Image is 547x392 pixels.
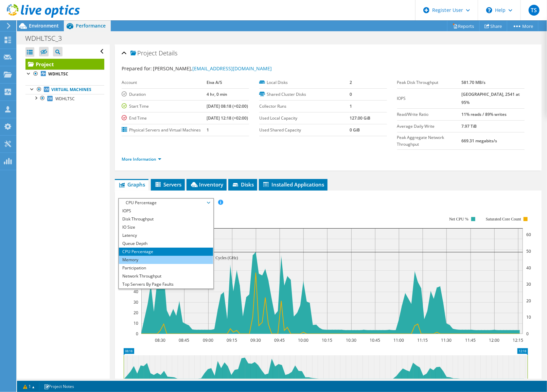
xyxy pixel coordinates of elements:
[39,382,79,391] a: Project Notes
[529,5,540,16] span: TS
[119,215,213,223] li: Disk Throughput
[25,59,104,70] a: Project
[134,289,138,295] text: 40
[119,231,213,239] li: Latency
[232,181,254,188] span: Disks
[119,256,213,264] li: Memory
[55,96,75,102] span: WDHLTSC
[29,22,59,29] span: Environment
[25,70,104,78] a: WDHLTSC
[479,21,507,31] a: Share
[489,337,500,343] text: 12:00
[462,91,520,105] b: [GEOGRAPHIC_DATA], 2541 at 95%
[207,127,209,133] b: 1
[122,115,207,122] label: End Time
[259,91,350,98] label: Shared Cluster Disks
[462,138,497,144] b: 669.31 megabits/s
[25,94,104,103] a: WDHLTSC
[122,103,207,110] label: Start Time
[322,337,333,343] text: 10:15
[119,272,213,280] li: Network Throughput
[462,79,486,85] b: 581.70 MB/s
[526,265,531,271] text: 40
[122,156,161,162] a: More Information
[370,337,381,343] text: 10:45
[207,115,248,121] b: [DATE] 12:18 (+02:00)
[134,320,138,326] text: 10
[227,337,237,343] text: 09:15
[441,337,452,343] text: 11:30
[251,337,261,343] text: 09:30
[154,181,181,188] span: Servers
[122,127,207,133] label: Physical Servers and Virtual Machines
[119,248,213,256] li: CPU Percentage
[275,337,285,343] text: 09:45
[259,79,350,86] label: Local Disks
[513,337,524,343] text: 12:15
[155,337,166,343] text: 08:30
[397,134,462,148] label: Peak Aggregate Network Throughput
[526,232,531,237] text: 60
[447,21,480,31] a: Reports
[207,103,248,109] b: [DATE] 08:18 (+02:00)
[526,281,531,287] text: 30
[397,123,462,130] label: Average Daily Write
[298,337,309,343] text: 10:00
[397,111,462,118] label: Read/Write Ratio
[119,239,213,248] li: Queue Depth
[462,111,507,117] b: 11% reads / 89% writes
[119,280,213,288] li: Top Servers By Page Faults
[190,181,223,188] span: Inventory
[122,65,152,72] label: Prepared for:
[25,85,104,94] a: Virtual Machines
[526,298,531,304] text: 20
[119,207,213,215] li: IOPS
[153,65,272,72] span: [PERSON_NAME],
[136,331,138,337] text: 0
[122,79,207,86] label: Account
[119,223,213,231] li: IO Size
[159,49,177,57] span: Details
[418,337,428,343] text: 11:15
[48,71,68,77] b: WDHLTSC
[122,199,210,207] span: CPU Percentage
[350,79,352,85] b: 2
[259,127,350,133] label: Used Shared Capacity
[22,35,72,42] h1: WDHLTSC_3
[76,22,106,29] span: Performance
[203,337,214,343] text: 09:00
[259,115,350,122] label: Used Local Capacity
[207,79,222,85] b: Eiva A/S
[122,91,207,98] label: Duration
[449,217,469,221] text: Net CPU %
[350,127,360,133] b: 0 GiB
[350,103,352,109] b: 1
[346,337,357,343] text: 10:30
[486,7,492,13] svg: \n
[397,95,462,102] label: IOPS
[486,217,522,221] text: Saturated Core Count
[119,264,213,272] li: Participation
[134,310,138,316] text: 20
[207,91,227,97] b: 4 hr, 0 min
[394,337,404,343] text: 11:00
[134,299,138,305] text: 30
[192,65,272,72] a: [EMAIL_ADDRESS][DOMAIN_NAME]
[462,123,477,129] b: 7.97 TiB
[130,50,157,57] span: Project
[259,103,350,110] label: Collector Runs
[526,331,529,337] text: 0
[350,115,370,121] b: 127.00 GiB
[526,248,531,254] text: 50
[350,91,352,97] b: 0
[507,21,539,31] a: More
[262,181,324,188] span: Installed Applications
[179,337,190,343] text: 08:45
[465,337,476,343] text: 11:45
[18,382,39,391] a: 1
[526,314,531,320] text: 10
[118,181,145,188] span: Graphs
[397,79,462,86] label: Peak Disk Throughput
